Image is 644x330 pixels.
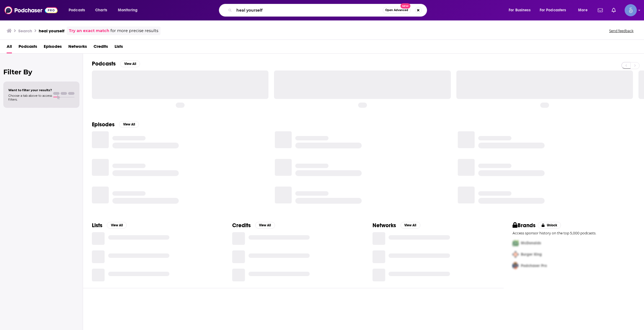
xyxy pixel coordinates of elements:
[92,222,127,229] a: ListsView All
[110,28,158,34] span: for more precise results
[95,6,107,14] span: Charts
[224,4,432,17] div: Search podcasts, credits, & more...
[118,6,138,14] span: Monitoring
[232,222,275,229] a: CreditsView All
[400,3,410,9] span: New
[69,6,85,14] span: Podcasts
[596,6,605,15] a: Show notifications dropdown
[94,42,108,53] a: Credits
[510,249,521,260] img: Second Pro Logo
[513,231,635,235] p: Access sponsor history on the top 5,000 podcasts.
[8,94,52,101] span: Choose a tab above to access filters.
[114,6,145,15] button: open menu
[521,241,541,245] span: McDonalds
[115,42,123,53] a: Lists
[373,222,420,229] a: NetworksView All
[510,260,521,271] img: Third Pro Logo
[92,222,102,229] h2: Lists
[521,252,542,257] span: Burger King
[385,9,408,12] span: Open Advanced
[232,222,251,229] h2: Credits
[609,6,618,15] a: Show notifications dropdown
[574,6,594,15] button: open menu
[69,28,109,34] a: Try an exact match
[44,42,62,53] a: Episodes
[373,222,396,229] h2: Networks
[92,121,139,128] a: EpisodesView All
[521,263,547,268] span: Podchaser Pro
[18,28,32,33] h3: Search
[39,28,64,33] h3: heal yourself
[120,61,140,67] button: View All
[8,88,52,92] span: Want to filter your results?
[92,60,140,67] a: PodcastsView All
[578,6,588,14] span: More
[255,222,275,229] button: View All
[536,6,574,15] button: open menu
[7,42,12,53] a: All
[509,6,531,14] span: For Business
[92,121,115,128] h2: Episodes
[400,222,420,229] button: View All
[625,4,637,16] img: User Profile
[3,68,79,76] h2: Filter By
[19,42,37,53] a: Podcasts
[92,6,110,15] a: Charts
[4,5,58,15] img: Podchaser - Follow, Share and Rate Podcasts
[68,42,87,53] a: Networks
[505,6,537,15] button: open menu
[513,222,536,229] h2: Brands
[107,222,127,229] button: View All
[625,4,637,16] span: Logged in as Spiral5-G1
[383,7,411,14] button: Open AdvancedNew
[65,6,92,15] button: open menu
[119,121,139,128] button: View All
[510,237,521,249] img: First Pro Logo
[538,222,561,229] button: Unlock
[540,6,566,14] span: For Podcasters
[234,6,383,15] input: Search podcasts, credits, & more...
[92,60,116,67] h2: Podcasts
[607,28,635,33] button: Send feedback
[625,4,637,16] button: Show profile menu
